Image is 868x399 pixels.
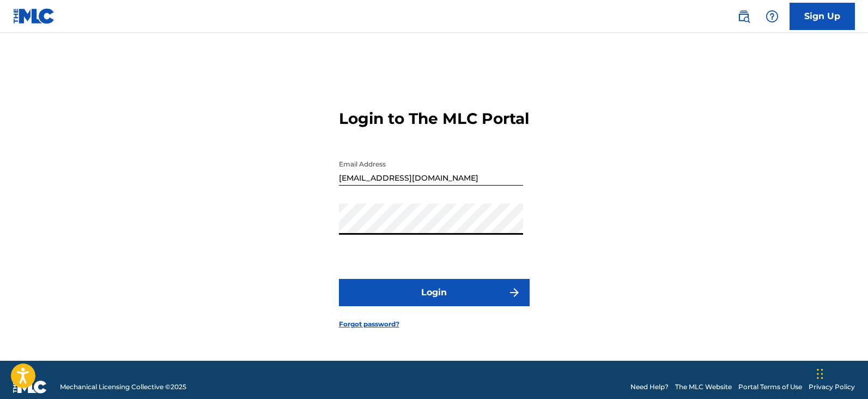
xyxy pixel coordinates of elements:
img: search [737,10,750,23]
div: Arrastrar [817,358,823,390]
span: Mechanical Licensing Collective © 2025 [60,382,186,392]
img: logo [13,380,47,394]
iframe: Chat Widget [814,347,868,399]
div: Widget de chat [814,347,868,399]
div: Help [761,5,783,27]
img: MLC Logo [13,8,55,24]
h3: Login to The MLC Portal [339,109,529,128]
img: help [766,10,779,23]
a: Sign Up [790,3,855,30]
a: Portal Terms of Use [738,382,802,392]
button: Login [339,279,530,306]
a: The MLC Website [675,382,732,392]
a: Privacy Policy [809,382,855,392]
a: Public Search [733,5,755,27]
a: Forgot password? [339,319,399,329]
img: f7272a7cc735f4ea7f67.svg [508,286,521,299]
a: Need Help? [630,382,669,392]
